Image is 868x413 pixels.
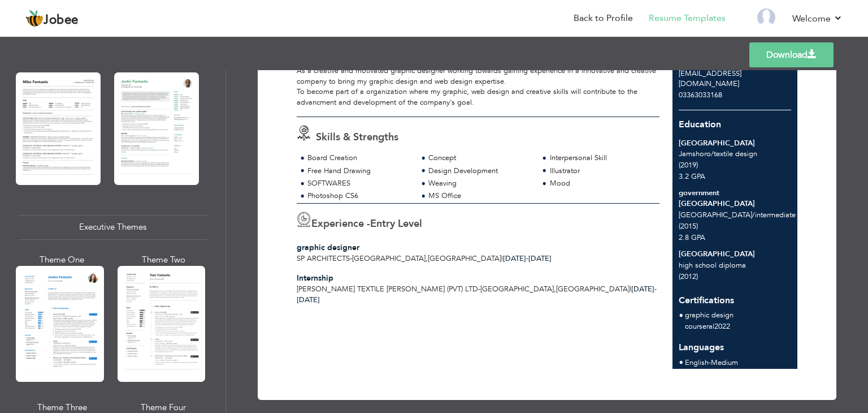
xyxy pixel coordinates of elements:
[307,166,411,177] div: Free Hand Drawing
[679,272,698,282] span: (2012)
[478,284,480,294] span: -
[685,321,734,333] p: coursera 2022
[630,284,631,294] span: |
[709,358,711,368] span: -
[316,130,398,144] span: Skills & Strengths
[25,10,44,28] img: jobee.io
[749,42,834,67] a: Download
[556,284,630,294] span: [GEOGRAPHIC_DATA]
[297,284,478,294] span: [PERSON_NAME] Textile [PERSON_NAME] (Pvt) Ltd
[685,310,734,320] span: graphic design
[526,253,528,264] span: -
[428,166,532,177] div: Design Development
[679,118,721,131] span: Education
[550,153,653,164] div: Interpersonal Skill
[711,149,714,159] span: /
[503,253,528,264] span: [DATE]
[297,253,350,264] span: SP ARCHITECTS
[679,160,698,170] span: (2019)
[679,149,757,159] span: Jamshoro textile design
[679,90,722,100] span: 03363033168
[428,253,501,264] span: [GEOGRAPHIC_DATA]
[574,12,633,25] a: Back to Profile
[550,166,653,177] div: Illustrator
[307,178,411,189] div: SOFTWARES
[757,8,775,27] img: Profile Img
[679,260,746,270] span: high school diploma
[501,253,503,264] span: |
[297,273,333,283] span: Internship
[503,253,552,264] span: [DATE]
[685,358,738,369] li: Medium
[685,358,709,368] span: English
[311,217,370,231] span: Experience -
[297,66,659,107] div: As a creative and motivated graphic designer working towards gaining experience in a innovative a...
[679,68,741,89] span: [EMAIL_ADDRESS][DOMAIN_NAME]
[18,254,106,266] div: Theme One
[649,12,726,25] a: Resume Templates
[18,215,207,239] div: Executive Themes
[297,284,657,305] span: [DATE]
[297,242,359,253] span: graphic designer
[679,286,734,307] span: Certifications
[44,14,79,27] span: Jobee
[370,217,422,231] label: Entry Level
[428,178,532,189] div: Weaving
[631,284,657,294] span: [DATE]
[679,138,791,149] div: [GEOGRAPHIC_DATA]
[550,178,653,189] div: Mood
[307,191,411,201] div: Photoshop CS6
[679,210,796,220] span: [GEOGRAPHIC_DATA] intermediate
[120,254,208,266] div: Theme Two
[480,284,554,294] span: [GEOGRAPHIC_DATA]
[654,284,657,294] span: -
[679,221,698,231] span: (2015)
[428,153,532,164] div: Concept
[428,191,532,201] div: MS Office
[307,153,411,164] div: Board Creation
[679,233,705,243] span: 2.8 GPA
[554,284,556,294] span: ,
[679,333,724,354] span: Languages
[426,253,428,264] span: ,
[350,253,352,264] span: -
[752,210,755,220] span: /
[792,12,843,25] a: Welcome
[679,171,705,182] span: 3.2 GPA
[713,321,714,332] span: |
[25,10,79,28] a: Jobee
[679,188,791,209] div: government [GEOGRAPHIC_DATA]
[679,249,791,260] div: [GEOGRAPHIC_DATA]
[352,253,426,264] span: [GEOGRAPHIC_DATA]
